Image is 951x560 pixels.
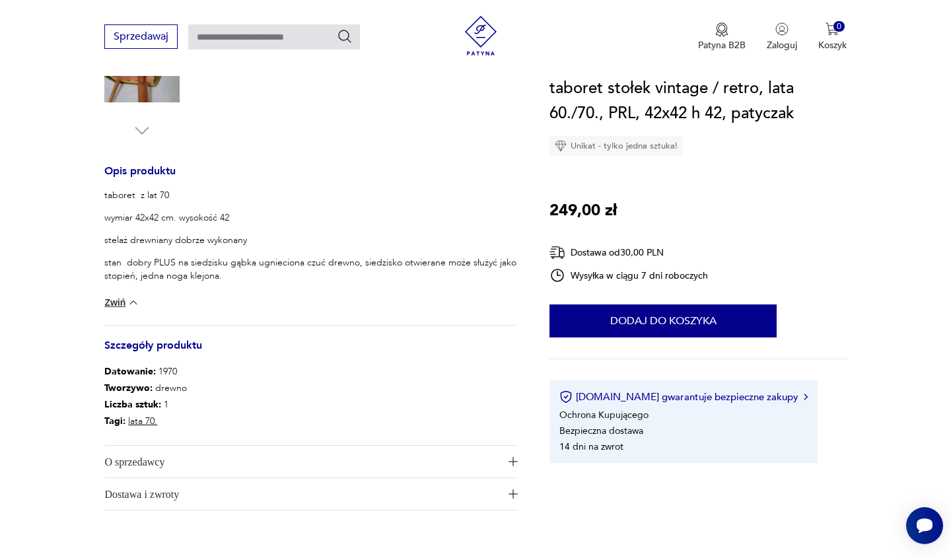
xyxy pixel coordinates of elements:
li: Ochrona Kupującego [559,409,649,421]
img: Patyna - sklep z meblami i dekoracjami vintage [461,16,501,55]
li: 14 dni na zwrot [559,440,623,453]
h3: Szczegóły produktu [104,341,518,363]
img: Ikona koszyka [826,22,839,36]
button: Zaloguj [767,22,797,52]
img: chevron down [127,296,140,309]
p: 1970 [104,363,187,380]
img: Ikona dostawy [549,244,565,261]
p: stelaż drewniany dobrze wykonany [104,234,518,247]
div: Wysyłka w ciągu 7 dni roboczych [549,267,708,283]
img: Ikona plusa [509,457,518,466]
h3: Opis produktu [104,167,518,189]
p: taboret z lat 70 [104,189,518,202]
p: drewno [104,380,187,396]
button: Dodaj do koszyka [549,304,777,337]
button: Ikona plusaDostawa i zwroty [104,478,518,510]
b: Tworzywo : [104,382,153,394]
a: Sprzedawaj [104,33,178,42]
button: Szukaj [337,28,353,44]
p: wymiar 42x42 cm. wysokość 42 [104,211,518,225]
img: Ikona diamentu [555,140,567,152]
button: 0Koszyk [818,22,847,52]
img: Ikona medalu [715,22,728,37]
span: Dostawa i zwroty [104,478,499,510]
img: Ikona certyfikatu [559,390,573,403]
img: Ikona strzałki w prawo [804,394,808,400]
button: [DOMAIN_NAME] gwarantuje bezpieczne zakupy [559,390,807,403]
a: lata 70. [128,415,157,427]
li: Bezpieczna dostawa [559,425,643,437]
button: Zwiń [104,296,139,309]
iframe: Smartsupp widget button [906,507,943,544]
p: stan dobry PLUS na siedzisku gąbka ugnieciona czuć drewno, siedzisko otwierane może służyć jako s... [104,256,518,283]
p: Koszyk [818,39,847,52]
button: Ikona plusaO sprzedawcy [104,446,518,477]
span: O sprzedawcy [104,446,499,477]
img: Ikonka użytkownika [775,22,789,36]
button: Patyna B2B [698,22,746,52]
div: Dostawa od 30,00 PLN [549,244,708,261]
div: 0 [833,21,845,32]
b: Tagi: [104,415,125,427]
p: 1 [104,396,187,413]
p: Patyna B2B [698,39,746,52]
div: Unikat - tylko jedna sztuka! [549,136,683,156]
b: Liczba sztuk: [104,398,161,411]
button: Sprzedawaj [104,24,178,49]
p: Zaloguj [767,39,797,52]
img: Ikona plusa [509,489,518,499]
h1: taboret stołek vintage / retro, lata 60./70., PRL, 42x42 h 42, patyczak [549,76,846,126]
a: Ikona medaluPatyna B2B [698,22,746,52]
b: Datowanie : [104,365,156,378]
p: 249,00 zł [549,198,617,223]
